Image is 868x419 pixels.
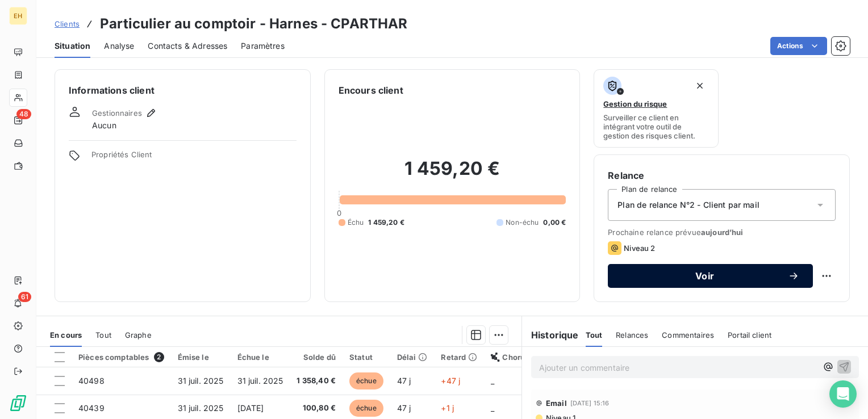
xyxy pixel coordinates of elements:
button: Voir [608,264,813,288]
span: Échu [348,217,364,228]
span: Gestion du risque [603,99,667,108]
div: Open Intercom Messenger [829,380,857,408]
a: Clients [55,18,80,30]
span: 2 [154,352,164,362]
span: Voir [621,271,788,280]
span: Portail client [728,330,771,340]
span: 40439 [78,403,105,413]
span: 48 [16,109,31,119]
span: 1 358,40 € [297,375,336,387]
span: Commentaires [662,330,714,340]
span: Non-échu [506,217,539,228]
div: Retard [441,353,477,362]
h6: Relance [608,169,836,182]
span: Prochaine relance prévue [608,228,836,237]
span: 31 juil. 2025 [178,376,224,386]
div: Chorus Pro [491,353,543,362]
span: Aucun [92,120,116,131]
div: EH [9,7,27,25]
span: Analyse [104,40,134,52]
span: 31 juil. 2025 [178,403,224,413]
h3: Particulier au comptoir - Harnes - CPARTHAR [100,14,407,34]
span: Surveiller ce client en intégrant votre outil de gestion des risques client. [603,113,708,140]
h6: Informations client [69,83,297,97]
span: Paramètres [241,40,285,52]
span: 61 [18,292,31,302]
span: échue [349,372,383,389]
span: Niveau 2 [624,244,655,253]
span: Tout [95,330,111,340]
div: Solde dû [297,353,336,362]
span: Tout [586,330,603,340]
span: 47 j [397,376,411,386]
span: 0,00 € [543,217,566,228]
span: [DATE] 15:16 [570,400,610,407]
span: échue [349,400,383,417]
span: Situation [55,40,90,52]
button: Gestion du risqueSurveiller ce client en intégrant votre outil de gestion des risques client. [594,69,718,148]
h6: Encours client [339,83,403,97]
span: 31 juil. 2025 [237,376,283,386]
div: Émise le [178,353,224,362]
div: Délai [397,353,428,362]
span: Gestionnaires [92,108,142,118]
span: 1 459,20 € [368,217,404,228]
span: 100,80 € [297,403,336,414]
img: Logo LeanPay [9,394,27,412]
span: 40498 [78,376,105,386]
h6: Historique [522,328,579,342]
span: _ [491,403,494,413]
span: Propriétés Client [91,150,297,166]
span: En cours [50,330,82,340]
span: Graphe [125,330,152,340]
div: Échue le [237,353,283,362]
button: Actions [770,37,827,55]
span: 47 j [397,403,411,413]
span: +1 j [441,403,454,413]
div: Pièces comptables [78,352,164,362]
span: Clients [55,19,80,28]
span: _ [491,376,494,386]
span: Relances [616,330,648,340]
span: [DATE] [237,403,264,413]
span: Email [546,399,567,408]
h2: 1 459,20 € [339,157,566,191]
div: Statut [349,353,383,362]
span: Plan de relance N°2 - Client par mail [617,199,759,211]
span: Contacts & Adresses [148,40,227,52]
span: +47 j [441,376,460,386]
span: 0 [337,208,341,217]
span: aujourd’hui [701,228,744,237]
